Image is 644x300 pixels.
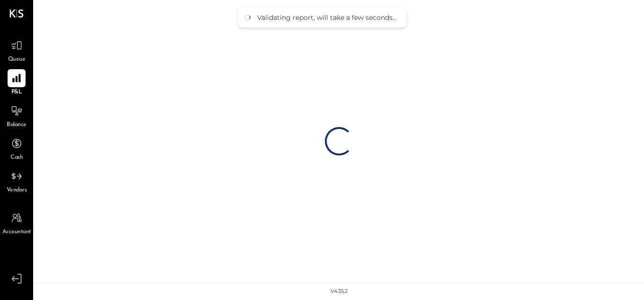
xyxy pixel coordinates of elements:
span: Vendors [7,186,27,195]
span: Accountant [2,228,31,236]
div: v 4.35.2 [331,288,348,295]
span: P&L [11,88,22,97]
a: Accountant [0,209,33,236]
span: Cash [10,154,23,162]
span: Queue [8,55,26,64]
a: Vendors [0,167,33,195]
a: P&L [0,69,33,97]
span: Balance [7,121,27,129]
a: Queue [0,36,33,64]
div: Validating report, will take a few seconds... [257,13,397,22]
a: Balance [0,102,33,129]
a: Cash [0,135,33,162]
